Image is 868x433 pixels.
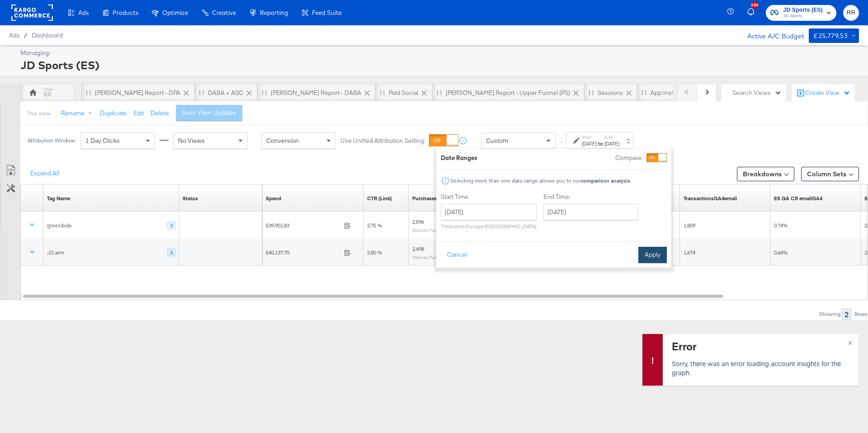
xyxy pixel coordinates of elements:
[441,154,477,162] div: Date Ranges
[412,195,480,202] a: The number of times a purchase was made tracked by your Custom Audience pixel on your website aft...
[212,9,236,16] span: Creative
[167,249,175,257] div: 3
[651,89,683,97] div: App Installs
[43,90,52,99] div: RR
[133,109,144,118] button: Edit
[412,245,424,252] span: 2,498
[813,30,848,42] div: £25,779.53
[151,109,169,118] button: Delete
[412,227,449,233] sub: Website Purchases
[581,177,630,184] strong: comparison analysis
[848,337,852,347] span: ×
[208,89,243,97] div: DABA + ASC
[266,195,281,202] div: Spend
[27,137,76,144] div: Attribution Window:
[271,89,361,97] div: [PERSON_NAME] Report - DABA
[441,247,473,263] button: Cancel
[389,89,418,97] div: Paid Social
[486,136,508,145] span: Custom
[842,334,859,350] button: ×
[737,167,794,181] button: Breakdowns
[266,222,340,229] span: £39,901.83
[340,136,425,145] label: Use Unified Attribution Setting:
[86,90,91,95] div: Drag to reorder tab
[32,32,63,39] a: Dashboard
[113,9,138,16] span: Products
[774,222,788,229] span: 0.74%
[597,140,604,147] strong: to
[582,140,597,147] div: [DATE]
[819,311,842,317] div: Showing:
[437,90,442,95] div: Drag to reorder tab
[766,5,836,21] button: JD Sports (ES)JD Sports
[24,165,66,182] button: Expand All
[85,136,120,145] span: 1 Day Clicks
[684,222,695,229] span: 1,809
[805,89,850,98] div: Create View
[19,32,32,39] span: /
[842,309,851,320] div: 2
[783,5,823,15] span: JD Sports (ES)
[20,49,857,57] div: Managing:
[367,195,392,202] div: CTR (Link)
[751,2,758,9] div: 380
[78,9,89,16] span: Ads
[183,195,198,202] div: Status
[441,193,537,201] label: Start Time:
[854,311,868,317] div: Rows
[684,195,737,202] div: TransactionsGA4email
[380,90,385,95] div: Drag to reorder tab
[684,195,737,202] a: Transactions - The total number of transactions
[47,249,64,256] div: JD arm
[738,28,804,42] div: Active A/C Budget
[843,5,859,21] button: RR
[100,109,127,118] button: Duplicate
[783,13,823,20] span: JD Sports
[598,89,623,97] div: Sessions
[642,90,646,95] div: Drag to reorder tab
[774,195,822,202] a: Conversion rate
[47,195,70,202] a: Tag Name
[47,222,72,229] div: greenbids
[95,89,180,97] div: [PERSON_NAME] Report - DPA
[732,89,782,97] div: Search Views
[684,249,695,256] span: 1,674
[582,134,597,140] label: Start:
[266,249,340,256] span: £40,137.70
[604,134,619,140] label: End:
[589,90,594,95] div: Drag to reorder tab
[9,32,19,39] span: Ads
[27,110,51,117] div: This View:
[412,254,449,260] sub: Website Purchases
[746,4,761,22] button: 380
[412,195,480,202] div: Purchases (Website Events)
[178,136,205,145] span: No Views
[199,90,204,95] div: Drag to reorder tab
[446,89,570,97] div: [PERSON_NAME] Report - Upper Funnel (PS)
[167,221,175,230] div: 3
[672,359,847,377] p: Sorry, there was an error loading account insights for the graph.
[604,140,619,147] div: [DATE]
[412,218,424,225] span: 2,596
[266,136,299,145] span: Conversion
[847,8,855,18] span: RR
[262,90,267,95] div: Drag to reorder tab
[260,9,288,16] span: Reporting
[266,195,281,202] a: The total amount spent to date.
[367,195,392,202] a: The number of clicks received on a link in your ad divided by the number of impressions.
[183,195,198,202] a: Shows the current state of your Ad Campaign.
[312,9,342,16] span: Feed Suite
[367,249,382,256] span: 2.80 %
[450,178,632,184] div: Selecting more than one date range allows you to run .
[774,249,788,256] span: 0.68%
[638,247,667,263] button: Apply
[543,193,642,201] label: End Time:
[801,167,859,181] button: Column Sets
[162,9,188,16] span: Optimize
[672,339,847,353] div: Error
[20,57,857,73] div: JD Sports (ES)
[55,105,102,122] button: Rename
[557,141,565,144] span: ↑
